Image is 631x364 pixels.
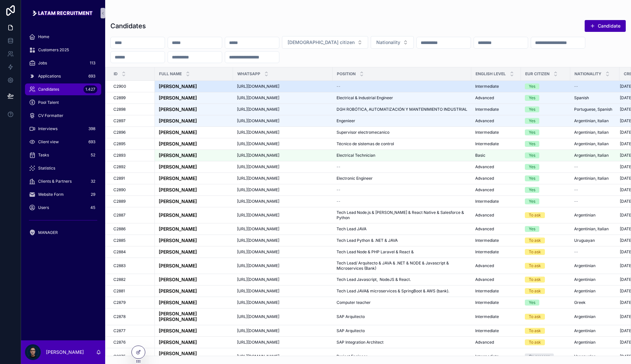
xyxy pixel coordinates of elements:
span: Interviews [38,126,58,131]
span: C2895 [113,141,126,147]
a: Interviews398 [25,123,101,135]
a: C2884 [113,249,151,255]
button: Select Button [282,36,368,49]
span: C2899 [113,95,126,101]
span: -- [337,164,340,170]
strong: [PERSON_NAME] [159,263,197,268]
a: C2887 [113,213,151,218]
span: Argentinian, Italian [574,176,609,181]
span: Tech Lead JAVA& microservices & SpringBoot & AWS (bank). [337,288,449,294]
span: Supervisor electromecanico [337,130,389,135]
span: MANAGER [38,230,58,235]
a: Intermediate [475,130,517,135]
span: Argentinian, Italian [574,118,609,124]
a: Advanced [475,118,517,124]
span: Técnico de sistemas de control [337,141,394,147]
span: Customers 2025 [38,47,69,53]
span: [URL][DOMAIN_NAME] [237,164,279,170]
a: -- [337,164,467,170]
a: [URL][DOMAIN_NAME] [237,141,329,147]
div: scrollable content [21,26,105,247]
span: Tech Lead JAVA [337,226,366,232]
div: Yes [529,164,535,170]
a: [URL][DOMAIN_NAME] [237,130,329,135]
strong: [PERSON_NAME] [159,238,197,243]
a: Candidate [585,20,626,32]
a: [URL][DOMAIN_NAME] [237,164,329,170]
a: Tech Lead Node & PHP Laravel & React & [337,249,467,255]
a: Técnico de sistemas de control [337,141,467,147]
a: To ask [525,277,566,283]
span: Client view [38,139,59,145]
a: Website Form29 [25,189,101,200]
a: Intermediate [475,238,517,243]
div: To ask [529,288,541,294]
a: [PERSON_NAME] [159,84,229,89]
span: Electronic Engineer [337,176,373,181]
a: Customers 2025 [25,44,101,56]
a: [URL][DOMAIN_NAME] [237,213,329,218]
a: [PERSON_NAME] [159,226,229,232]
span: C2893 [113,153,126,158]
strong: [PERSON_NAME] [159,226,197,232]
a: DGH ROBÓTICA, AUTOMATIZACIÓN Y MANTENIMIENTO INDUSTRIAL [337,107,467,112]
a: Intermediate [475,249,517,255]
div: 693 [86,138,97,146]
a: Yes [525,198,566,204]
a: Tech Lead JAVA& microservices & SpringBoot & AWS (bank). [337,288,467,294]
span: Argentinian [574,263,596,268]
a: [URL][DOMAIN_NAME] [237,153,329,158]
span: -- [337,199,340,204]
a: Statistics [25,162,101,174]
span: C2892 [113,164,126,170]
div: Yes [529,198,535,204]
span: Tech Lead Node & PHP Laravel & React & [337,249,414,255]
a: Applications693 [25,70,101,82]
span: Advanced [475,187,494,193]
strong: [PERSON_NAME] [159,164,197,170]
a: C2900 [113,84,151,89]
a: Supervisor electromecanico [337,130,467,135]
a: C2896 [113,130,151,135]
strong: [PERSON_NAME] [159,95,197,101]
span: [URL][DOMAIN_NAME] [237,84,279,89]
a: Jobs113 [25,57,101,69]
span: -- [574,84,578,89]
a: [URL][DOMAIN_NAME] [237,249,329,255]
span: C2882 [113,277,126,282]
a: Yes [525,152,566,158]
span: Intermediate [475,141,499,147]
span: Intermediate [475,84,499,89]
strong: [PERSON_NAME] [159,118,197,124]
a: C2892 [113,164,151,170]
span: Clients & Partners [38,179,72,184]
a: Intermediate [475,199,517,204]
span: Advanced [475,213,494,218]
a: C2882 [113,277,151,282]
a: Portuguese, Spanish [574,107,616,112]
span: [URL][DOMAIN_NAME] [237,141,279,147]
a: -- [574,199,616,204]
span: Tech Lead Javascript, NodeJS & React. [337,277,411,282]
span: C2900 [113,84,126,89]
span: C2891 [113,176,125,181]
a: [URL][DOMAIN_NAME] [237,176,329,181]
a: [PERSON_NAME] [159,213,229,218]
span: C2885 [113,238,126,243]
a: -- [337,187,467,193]
span: Uruguayan [574,238,595,243]
span: [URL][DOMAIN_NAME] [237,213,279,218]
a: [URL][DOMAIN_NAME] [237,199,329,204]
span: [URL][DOMAIN_NAME] [237,153,279,158]
a: To ask [525,288,566,294]
strong: [PERSON_NAME] [159,288,197,294]
span: [URL][DOMAIN_NAME] [237,277,279,282]
a: Yes [525,83,566,89]
a: C2883 [113,263,151,268]
a: Candidates1.427 [25,83,101,95]
a: C2898 [113,107,151,112]
a: To ask [525,238,566,243]
span: [URL][DOMAIN_NAME] [237,288,279,294]
a: Argentinian [574,263,616,268]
